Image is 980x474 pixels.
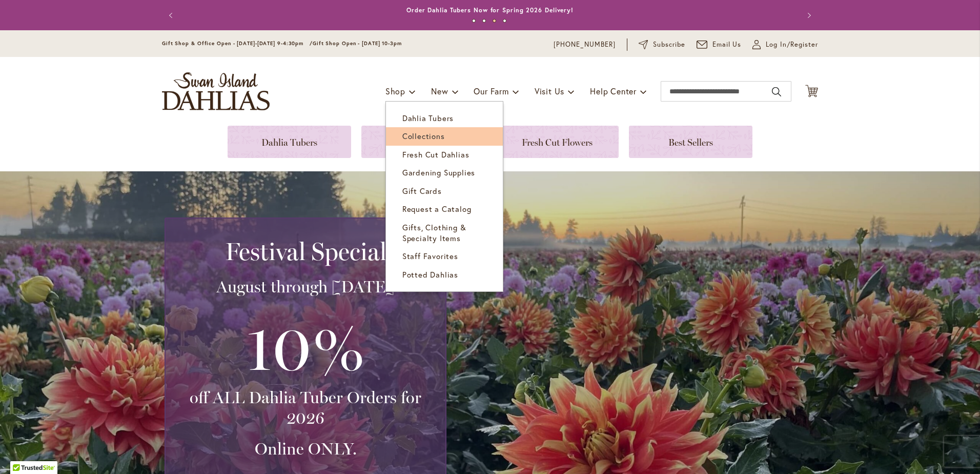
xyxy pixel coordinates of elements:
[503,19,506,23] button: 4 of 4
[402,204,472,214] span: Request a Catalog
[590,86,637,96] span: Help Center
[431,86,448,96] span: New
[313,40,402,47] span: Gift Shop Open - [DATE] 10-3pm
[535,86,564,96] span: Visit Us
[402,269,458,280] span: Potted Dahlias
[752,39,818,50] a: Log In/Register
[639,39,685,50] a: Subscribe
[162,72,270,110] a: store logo
[766,39,818,50] span: Log In/Register
[402,113,454,123] span: Dahlia Tubers
[472,19,476,23] button: 1 of 4
[493,19,496,23] button: 3 of 4
[798,5,818,26] button: Next
[402,149,469,160] span: Fresh Cut Dahlias
[386,182,503,200] a: Gift Cards
[554,39,616,50] a: [PHONE_NUMBER]
[712,39,742,50] span: Email Us
[474,86,508,96] span: Our Farm
[178,237,433,266] h2: Festival Special
[402,222,466,243] span: Gifts, Clothing & Specialty Items
[385,86,405,96] span: Shop
[653,39,685,50] span: Subscribe
[178,307,433,387] h3: 10%
[402,131,445,141] span: Collections
[178,276,433,297] h3: August through [DATE]
[406,6,574,14] a: Order Dahlia Tubers Now for Spring 2026 Delivery!
[402,251,458,261] span: Staff Favorites
[162,5,182,26] button: Previous
[402,167,475,177] span: Gardening Supplies
[697,39,742,50] a: Email Us
[178,387,433,428] h3: off ALL Dahlia Tuber Orders for 2026
[482,19,486,23] button: 2 of 4
[162,40,313,47] span: Gift Shop & Office Open - [DATE]-[DATE] 9-4:30pm /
